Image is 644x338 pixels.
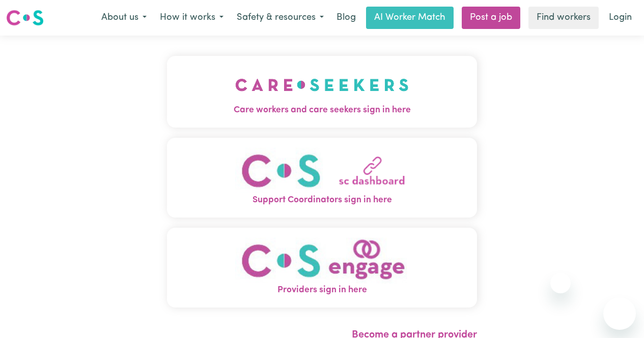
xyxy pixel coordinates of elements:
[462,7,520,29] a: Post a job
[366,7,454,29] a: AI Worker Match
[550,273,571,293] iframe: Close message
[603,297,636,330] iframe: Button to launch messaging window
[167,137,477,217] button: Support Coordinators sign in here
[167,104,477,117] span: Care workers and care seekers sign in here
[6,6,44,29] a: Careseekers logo
[153,7,230,28] button: How it works
[95,7,153,28] button: About us
[330,7,362,29] a: Blog
[528,7,599,29] a: Find workers
[603,7,638,29] a: Login
[167,284,477,297] span: Providers sign in here
[6,9,44,27] img: Careseekers logo
[167,194,477,207] span: Support Coordinators sign in here
[230,7,330,28] button: Safety & resources
[167,56,477,127] button: Care workers and care seekers sign in here
[167,227,477,307] button: Providers sign in here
